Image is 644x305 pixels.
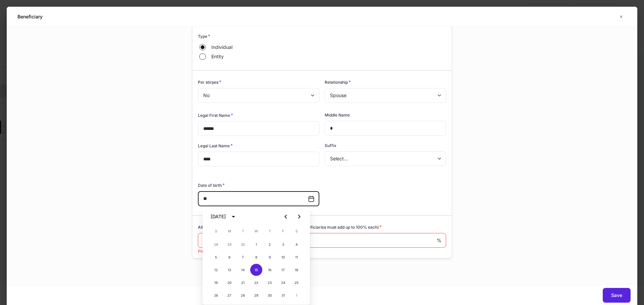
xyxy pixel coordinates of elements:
[198,33,210,40] h6: Type
[17,13,43,20] h5: Beneficiary
[237,224,249,238] span: Tuesday
[223,251,235,263] button: 6
[325,142,336,149] h6: Suffix
[223,238,235,250] button: 29
[277,224,289,238] span: Friday
[290,289,303,301] button: 1
[228,211,239,222] button: calendar view is open, switch to year view
[198,182,225,188] h6: Date of birth
[325,151,446,166] div: Select...
[250,289,262,301] button: 29
[264,224,276,238] span: Thursday
[325,112,350,118] h6: Middle Name
[277,277,289,289] button: 24
[264,277,276,289] button: 23
[211,213,226,220] div: [DATE]
[292,210,306,223] button: Next month
[250,238,262,250] button: 1
[210,238,222,250] button: 28
[277,238,289,250] button: 3
[223,289,235,301] button: 27
[237,238,249,250] button: 30
[198,88,319,103] div: No
[198,224,382,230] h6: Allocation (all primary beneficiaries and all contingent beneficiaries must add up to 100% each)
[264,289,276,301] button: 30
[290,224,303,238] span: Saturday
[223,224,235,238] span: Monday
[198,233,446,248] div: %
[277,264,289,276] button: 17
[250,224,262,238] span: Wednesday
[223,277,235,289] button: 20
[210,224,222,238] span: Sunday
[325,79,351,85] h6: Relationship
[237,277,249,289] button: 21
[264,238,276,250] button: 2
[290,277,303,289] button: 25
[277,289,289,301] button: 31
[237,264,249,276] button: 14
[210,264,222,276] button: 12
[290,238,303,250] button: 4
[264,264,276,276] button: 16
[198,112,233,119] h6: Legal First Name
[264,251,276,263] button: 9
[211,53,224,60] span: Entity
[198,79,221,85] h6: Per stirpes
[211,44,232,51] span: Individual
[603,288,631,303] button: Save
[290,264,303,276] button: 18
[279,210,292,223] button: Previous month
[277,251,289,263] button: 10
[223,264,235,276] button: 13
[198,249,446,254] p: Please provide an answer.
[611,292,622,299] div: Save
[250,264,262,276] button: 15
[198,142,233,149] h6: Legal Last Name
[250,251,262,263] button: 8
[210,277,222,289] button: 19
[210,251,222,263] button: 5
[237,289,249,301] button: 28
[250,277,262,289] button: 22
[210,289,222,301] button: 26
[290,251,303,263] button: 11
[237,251,249,263] button: 7
[325,88,446,103] div: Spouse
